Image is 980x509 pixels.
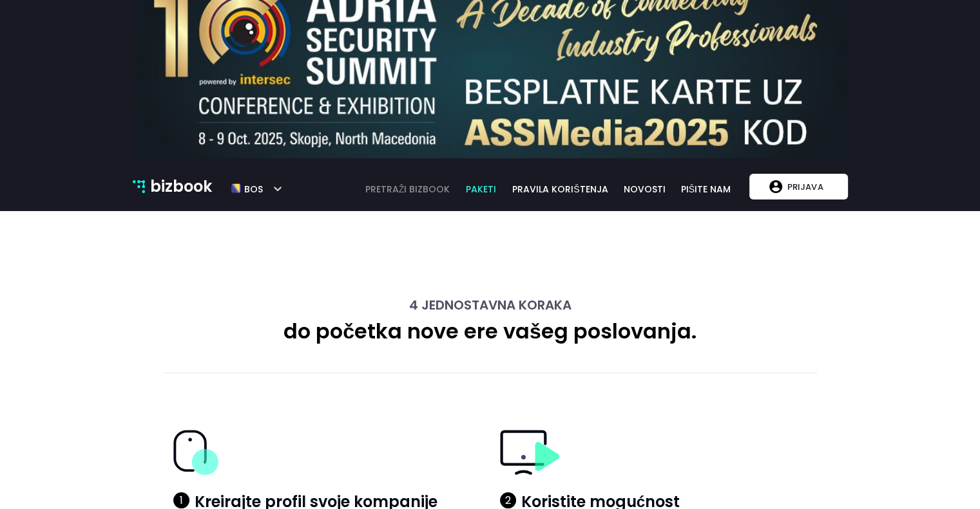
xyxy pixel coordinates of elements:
p: Prijava [782,174,827,199]
div: 1 [173,492,189,508]
img: easy step [500,430,560,475]
h6: 4 jednostavna koraka [164,297,817,313]
a: pravila korištenja [504,182,616,196]
button: Prijava [749,174,847,199]
img: easy step [173,430,218,475]
p: bizbook [150,174,212,199]
img: bos [231,178,241,199]
a: paketi [458,182,504,196]
img: account logo [769,180,782,193]
a: novosti [617,182,673,196]
h5: bos [241,178,263,195]
h5: do početka nove ere vašeg poslovanja. [164,319,817,344]
a: bizbook [133,174,213,199]
a: pretraži bizbook [357,182,459,196]
img: bizbook [133,180,146,193]
div: 2 [500,492,516,508]
a: pišite nam [673,182,738,196]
